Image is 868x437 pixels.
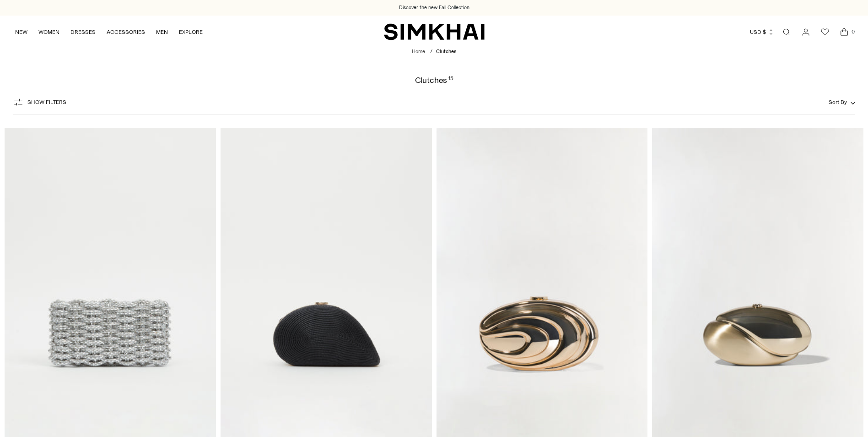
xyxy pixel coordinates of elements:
span: Clutches [436,49,456,55]
div: / [430,48,432,56]
a: NEW [15,22,27,42]
a: SIMKHAI [384,23,485,41]
button: USD $ [750,22,774,42]
button: Show Filters [13,95,66,109]
div: 15 [448,76,453,84]
a: Home [412,49,425,55]
span: Sort By [829,99,847,105]
button: Sort By [829,97,855,107]
a: DRESSES [70,22,96,42]
nav: breadcrumbs [412,48,456,56]
a: Wishlist [816,23,834,41]
a: ACCESSORIES [107,22,145,42]
a: Discover the new Fall Collection [399,4,469,11]
span: 0 [849,27,857,36]
a: MEN [156,22,168,42]
a: Open search modal [777,23,796,41]
a: Go to the account page [797,23,815,41]
h1: Clutches [415,76,453,84]
a: EXPLORE [179,22,203,42]
a: Open cart modal [835,23,853,41]
a: WOMEN [38,22,59,42]
span: Show Filters [27,99,66,105]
